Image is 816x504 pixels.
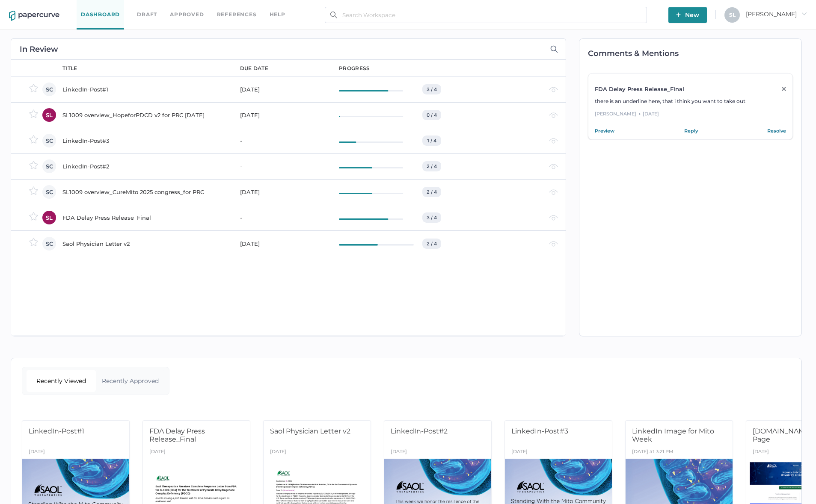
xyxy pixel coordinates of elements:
[595,110,786,122] div: [PERSON_NAME] [DATE]
[782,87,786,91] img: close-grey.86d01b58.svg
[42,108,56,122] div: SL
[549,138,558,144] img: eye-light-gray.b6d092a5.svg
[422,161,441,171] div: 2 / 4
[422,110,441,120] div: 0 / 4
[240,187,329,197] div: [DATE]
[595,85,767,92] div: FDA Delay Press Release_Final
[676,12,681,17] img: plus-white.e19ec114.svg
[729,12,736,18] span: S L
[137,10,157,19] a: Draft
[29,427,84,435] span: LinkedIn-Post#1
[676,7,699,23] span: New
[42,237,56,251] div: SC
[595,98,745,104] span: there is an underline here, that i think you want to take out
[29,161,38,169] img: star-inactive.70f2008a.svg
[149,446,166,459] div: [DATE]
[62,212,230,223] div: FDA Delay Press Release_Final
[42,134,56,147] div: SC
[62,161,230,171] div: LinkedIn-Post#2
[149,427,205,443] span: FDA Delay Press Release_Final
[42,159,56,173] div: SC
[391,427,448,435] span: LinkedIn-Post#2
[753,446,769,459] div: [DATE]
[240,65,268,72] div: due date
[170,10,204,19] a: Approved
[231,128,330,153] td: -
[231,153,330,179] td: -
[29,109,38,118] img: star-inactive.70f2008a.svg
[549,112,558,118] img: eye-light-gray.b6d092a5.svg
[339,65,370,72] div: progress
[240,110,329,120] div: [DATE]
[391,446,407,459] div: [DATE]
[422,84,441,94] div: 3 / 4
[62,187,230,197] div: SL1009 overview_CureMito 2025 congress_for PRC
[62,65,77,72] div: title
[746,10,807,18] span: [PERSON_NAME]
[62,84,230,94] div: LinkedIn-Post#1
[638,110,641,118] div: ●
[330,12,337,18] img: search.bf03fe8b.svg
[422,187,441,197] div: 2 / 4
[29,135,38,144] img: star-inactive.70f2008a.svg
[42,83,56,96] div: SC
[20,45,58,53] h2: In Review
[27,370,96,392] div: Recently Viewed
[325,7,647,23] input: Search Workspace
[588,50,801,57] h2: Comments & Mentions
[96,370,165,392] div: Recently Approved
[29,446,45,459] div: [DATE]
[29,212,38,221] img: star-inactive.70f2008a.svg
[231,205,330,230] td: -
[684,127,698,135] a: Reply
[29,84,38,92] img: star-inactive.70f2008a.svg
[270,427,350,435] span: Saol Physician Letter v2
[550,45,558,53] img: search-icon-expand.c6106642.svg
[42,211,56,224] div: SL
[270,10,285,19] div: help
[668,7,707,23] button: New
[549,189,558,195] img: eye-light-gray.b6d092a5.svg
[9,11,59,21] img: papercurve-logo-colour.7244d18c.svg
[632,446,674,459] div: [DATE] at 3:21 PM
[62,136,230,146] div: LinkedIn-Post#3
[511,446,528,459] div: [DATE]
[595,127,614,135] a: Preview
[511,427,568,435] span: LinkedIn-Post#3
[549,241,558,247] img: eye-light-gray.b6d092a5.svg
[422,239,441,249] div: 2 / 4
[217,10,257,19] a: References
[767,127,786,135] a: Resolve
[632,427,714,443] span: LinkedIn Image for Mito Week
[422,212,441,223] div: 3 / 4
[422,136,441,146] div: 1 / 4
[549,215,558,221] img: eye-light-gray.b6d092a5.svg
[801,11,807,17] i: arrow_right
[62,239,230,249] div: Saol Physician Letter v2
[29,186,38,195] img: star-inactive.70f2008a.svg
[549,164,558,169] img: eye-light-gray.b6d092a5.svg
[270,446,286,459] div: [DATE]
[62,110,230,120] div: SL1009 overview_HopeforPDCD v2 for PRC [DATE]
[240,84,329,94] div: [DATE]
[549,87,558,92] img: eye-light-gray.b6d092a5.svg
[29,238,38,246] img: star-inactive.70f2008a.svg
[240,239,329,249] div: [DATE]
[42,185,56,199] div: SC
